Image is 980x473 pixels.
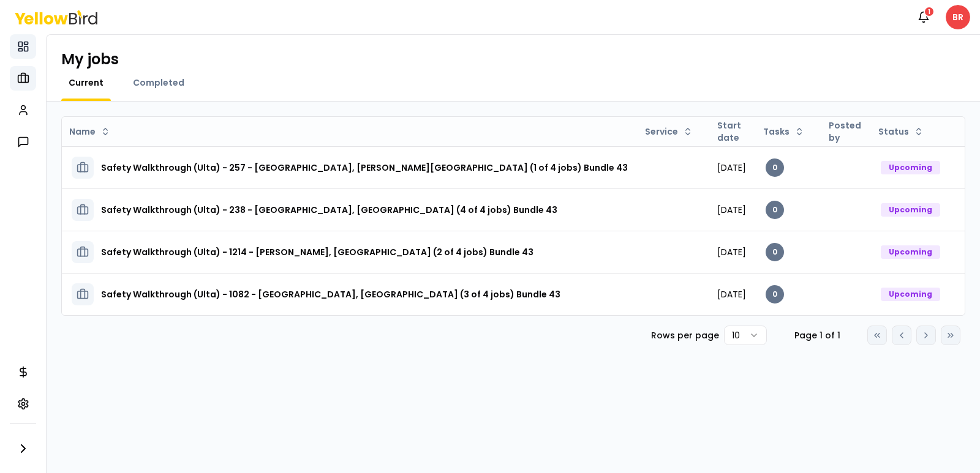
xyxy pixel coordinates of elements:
h3: Safety Walkthrough (Ulta) - 257 - [GEOGRAPHIC_DATA], [PERSON_NAME][GEOGRAPHIC_DATA] (1 of 4 jobs)... [101,157,628,179]
div: Upcoming [881,203,940,217]
span: [DATE] [717,288,746,300]
div: 1 [924,6,935,17]
div: 0 [766,201,784,219]
button: Tasks [758,122,809,141]
span: [DATE] [717,204,746,216]
div: 0 [766,285,784,304]
span: Status [878,125,909,138]
div: Page 1 of 1 [786,329,848,341]
div: Upcoming [881,288,940,301]
button: Status [873,122,929,141]
span: [DATE] [717,246,746,258]
span: BR [946,5,970,29]
span: Completed [133,76,184,89]
div: Upcoming [881,245,940,259]
span: Current [69,76,104,89]
div: 0 [766,243,784,261]
h3: Safety Walkthrough (Ulta) - 1082 - [GEOGRAPHIC_DATA], [GEOGRAPHIC_DATA] (3 of 4 jobs) Bundle 43 [101,283,560,305]
div: Upcoming [881,161,940,174]
span: [DATE] [717,162,746,174]
span: Tasks [763,125,790,138]
span: Name [69,125,96,138]
th: Posted by [819,117,871,146]
th: Start date [707,117,756,146]
button: 1 [911,5,936,29]
button: Service [640,122,698,141]
span: Service [645,125,678,138]
p: Rows per page [651,329,719,341]
div: 0 [766,158,784,177]
h3: Safety Walkthrough (Ulta) - 238 - [GEOGRAPHIC_DATA], [GEOGRAPHIC_DATA] (4 of 4 jobs) Bundle 43 [101,199,557,221]
h3: Safety Walkthrough (Ulta) - 1214 - [PERSON_NAME], [GEOGRAPHIC_DATA] (2 of 4 jobs) Bundle 43 [101,241,533,263]
a: Current [61,76,111,89]
h1: My jobs [61,50,119,69]
a: Completed [126,76,192,89]
button: Name [64,122,115,141]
